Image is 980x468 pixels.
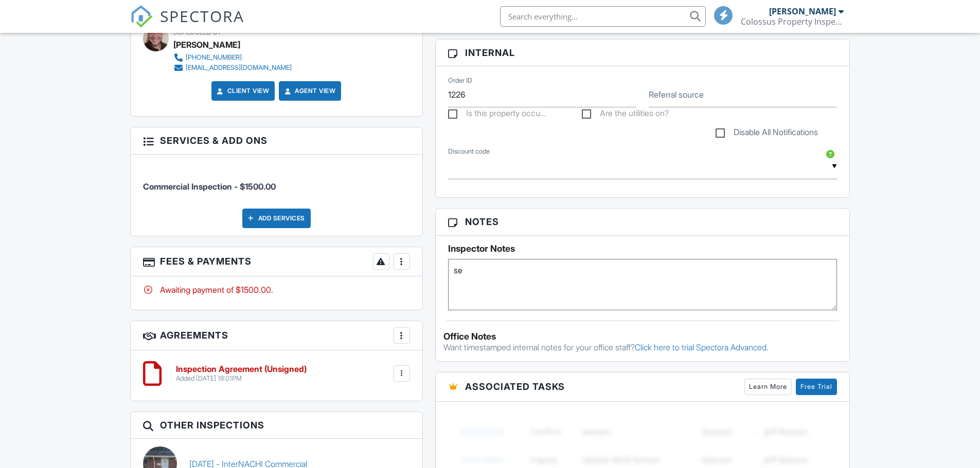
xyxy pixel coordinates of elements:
[176,365,307,374] h6: Inspection Agreement (Unsigned)
[741,16,844,27] div: Colossus Property Inspections, LLC
[649,89,704,100] label: Referral source
[436,209,850,235] h3: Notes
[443,331,842,342] div: Office Notes
[130,14,244,35] a: SPECTORA
[582,108,669,121] label: Are the utilities on?
[143,162,410,200] li: Service: Commercial Inspection
[160,5,244,27] span: SPECTORA
[769,6,836,16] div: [PERSON_NAME]
[215,86,270,96] a: Client View
[143,181,276,192] span: Commercial Inspection - $1500.00
[130,5,153,28] img: The Best Home Inspection Software - Spectora
[173,37,240,52] div: [PERSON_NAME]
[635,342,769,352] a: Click here to trial Spectora Advanced.
[448,244,838,254] h5: Inspector Notes
[131,412,422,439] h3: Other Inspections
[186,64,292,72] div: [EMAIL_ADDRESS][DOMAIN_NAME]
[131,127,422,154] h3: Services & Add ons
[143,284,410,295] div: Awaiting payment of $1500.00.
[500,6,706,27] input: Search everything...
[443,342,842,353] p: Want timestamped internal notes for your office staff?
[436,40,850,66] h3: Internal
[173,63,292,73] a: [EMAIL_ADDRESS][DOMAIN_NAME]
[176,375,307,383] div: Added [DATE] 18:01PM
[176,365,307,383] a: Inspection Agreement (Unsigned) Added [DATE] 18:01PM
[796,379,837,395] a: Free Trial
[242,209,311,228] div: Add Services
[282,86,335,96] a: Agent View
[173,52,292,63] a: [PHONE_NUMBER]
[186,53,242,62] div: [PHONE_NUMBER]
[465,380,565,394] span: Associated Tasks
[448,76,472,85] label: Order ID
[716,127,818,140] label: Disable All Notifications
[448,108,546,121] label: Is this property occupied?
[131,321,422,350] h3: Agreements
[131,247,422,276] h3: Fees & Payments
[744,379,792,395] a: Learn More
[448,147,490,156] label: Discount code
